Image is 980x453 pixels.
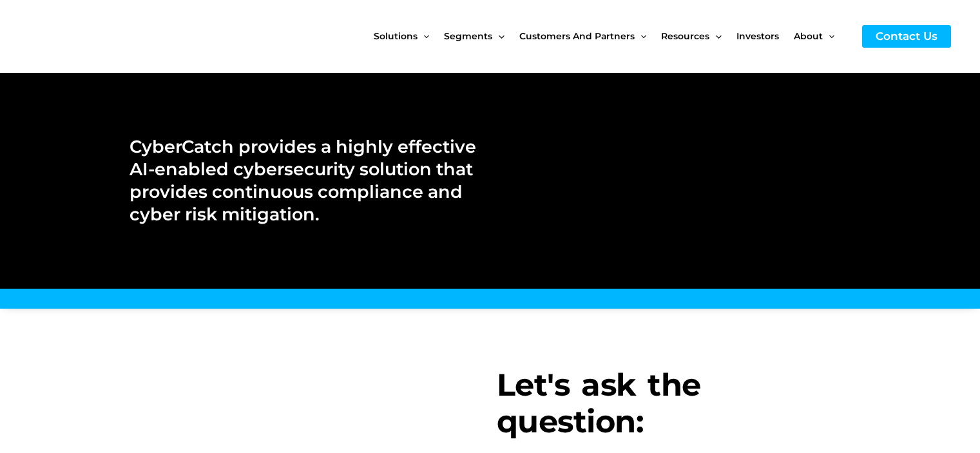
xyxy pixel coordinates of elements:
a: Contact Us [862,25,951,48]
a: Investors [736,9,794,63]
span: Customers and Partners [519,9,635,63]
span: Menu Toggle [418,9,429,63]
img: CyberCatch [23,10,177,63]
span: Resources [661,9,709,63]
span: Menu Toggle [823,9,834,63]
span: About [794,9,823,63]
span: Solutions [374,9,418,63]
span: Menu Toggle [709,9,721,63]
span: Menu Toggle [635,9,646,63]
span: Menu Toggle [492,9,504,63]
h3: Let's ask the question: [497,367,851,441]
span: Segments [444,9,492,63]
span: Investors [736,9,779,63]
h2: CyberCatch provides a highly effective AI-enabled cybersecurity solution that provides continuous... [130,135,477,226]
nav: Site Navigation: New Main Menu [374,9,849,63]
